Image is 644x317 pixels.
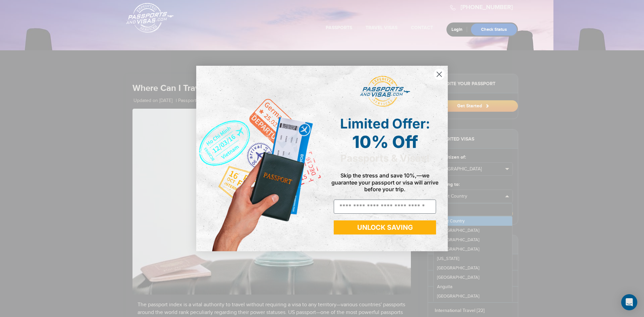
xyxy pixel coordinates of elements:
img: passports and visas [360,76,410,107]
button: Close dialog [433,68,445,80]
span: Skip the stress and save 10%,—we guarantee your passport or visa will arrive before your trip. [331,172,438,192]
button: UNLOCK SAVING [334,220,436,234]
img: de9cda0d-0715-46ca-9a25-073762a91ba7.png [196,66,322,251]
span: Passports & Visas! [340,152,430,164]
div: Open Intercom Messenger [621,294,637,310]
span: 10% Off [352,132,418,152]
span: Limited Offer: [340,115,430,132]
